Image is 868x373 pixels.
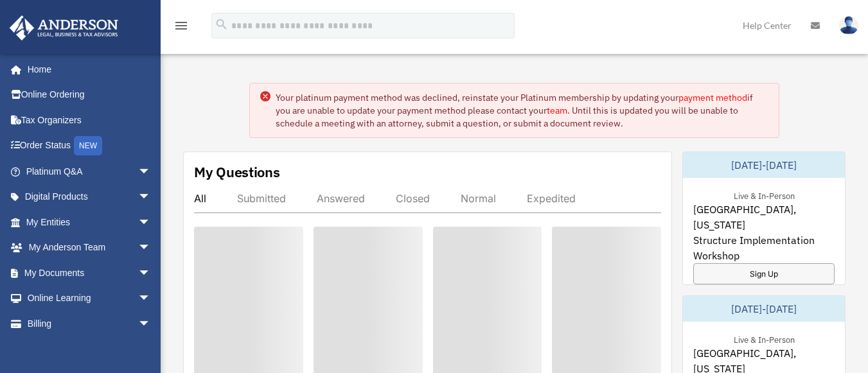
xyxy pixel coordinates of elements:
[9,209,170,235] a: My Entitiesarrow_drop_down
[693,263,835,284] a: Sign Up
[173,22,189,33] a: menu
[461,192,496,205] div: Normal
[396,192,430,205] div: Closed
[9,260,170,286] a: My Documentsarrow_drop_down
[173,18,189,33] i: menu
[9,133,170,159] a: Order StatusNEW
[9,184,170,210] a: Digital Productsarrow_drop_down
[693,202,835,232] span: [GEOGRAPHIC_DATA], [US_STATE]
[9,311,170,336] a: Billingarrow_drop_down
[9,159,170,184] a: Platinum Q&Aarrow_drop_down
[138,311,164,337] span: arrow_drop_down
[317,192,365,205] div: Answered
[9,286,170,311] a: Online Learningarrow_drop_down
[194,192,206,205] div: All
[9,82,170,108] a: Online Ordering
[723,332,805,345] div: Live & In-Person
[138,184,164,211] span: arrow_drop_down
[74,136,102,155] div: NEW
[723,188,805,202] div: Live & In-Person
[138,159,164,185] span: arrow_drop_down
[276,91,768,130] div: Your platinum payment method was declined, reinstate your Platinum membership by updating your if...
[9,56,164,82] a: Home
[138,235,164,261] span: arrow_drop_down
[678,92,747,103] a: payment method
[683,152,845,178] div: [DATE]-[DATE]
[839,16,858,35] img: User Pic
[9,107,170,133] a: Tax Organizers
[138,286,164,312] span: arrow_drop_down
[547,105,567,116] a: team
[6,15,122,40] img: Anderson Advisors Platinum Portal
[9,235,170,261] a: My Anderson Teamarrow_drop_down
[237,192,286,205] div: Submitted
[194,162,280,182] div: My Questions
[215,17,229,31] i: search
[138,209,164,236] span: arrow_drop_down
[527,192,576,205] div: Expedited
[683,296,845,322] div: [DATE]-[DATE]
[693,232,835,263] span: Structure Implementation Workshop
[138,260,164,286] span: arrow_drop_down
